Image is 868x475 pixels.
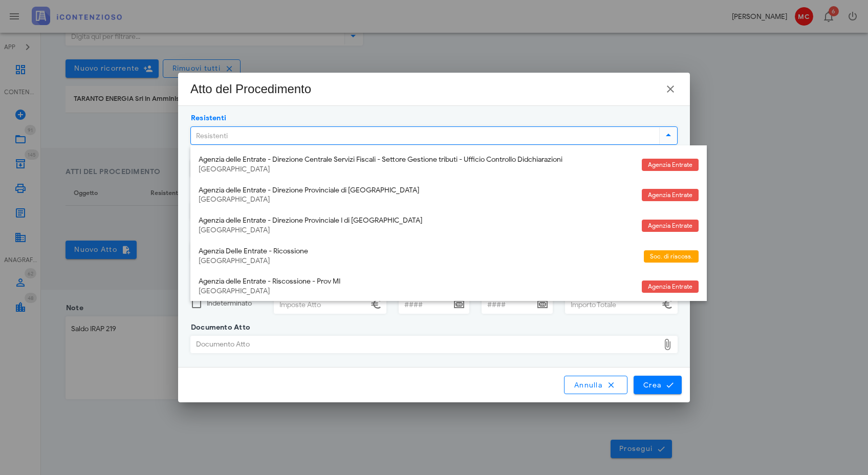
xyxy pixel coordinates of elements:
span: Annulla [574,380,618,390]
div: Atto del Procedimento [190,81,311,97]
input: #### [399,296,451,313]
div: Agenzia delle Entrate - Direzione Centrale Servizi Fiscali - Settore Gestione tributi - Ufficio C... [199,156,634,164]
label: Indeterminato [207,298,262,309]
input: Imposte Atto [274,296,368,313]
span: Crea [643,380,672,390]
span: Agenzia Entrate [648,159,692,171]
input: Resistenti [191,127,657,144]
div: Agenzia delle Entrate - Riscossione - Prov MI [199,277,634,286]
div: [GEOGRAPHIC_DATA] [199,165,634,174]
div: [GEOGRAPHIC_DATA] [199,196,634,204]
span: Agenzia Entrate [648,220,692,232]
div: [GEOGRAPHIC_DATA] [199,257,636,266]
label: Documento Atto [188,322,250,333]
label: Resistenti [188,113,226,123]
span: Agenzia Entrate [648,189,692,201]
div: Agenzia delle Entrate - Direzione Provinciale I di [GEOGRAPHIC_DATA] [199,217,634,225]
span: Soc. di riscoss. [650,250,692,263]
input: Importo Totale [566,296,659,313]
div: Agenzia delle Entrate - Direzione Provinciale di [GEOGRAPHIC_DATA] [199,186,634,195]
button: Annulla [564,376,627,394]
div: [GEOGRAPHIC_DATA] [199,226,634,235]
label: Numero Atto [188,229,237,239]
input: #### [482,296,534,313]
button: Crea [634,376,682,394]
div: Agenzia Delle Entrate - Ricossione [199,247,636,256]
span: Agenzia Entrate [648,280,692,293]
div: [GEOGRAPHIC_DATA] [199,287,634,296]
div: Documento Atto [191,336,659,353]
label: Oggetto Atto [188,188,240,199]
